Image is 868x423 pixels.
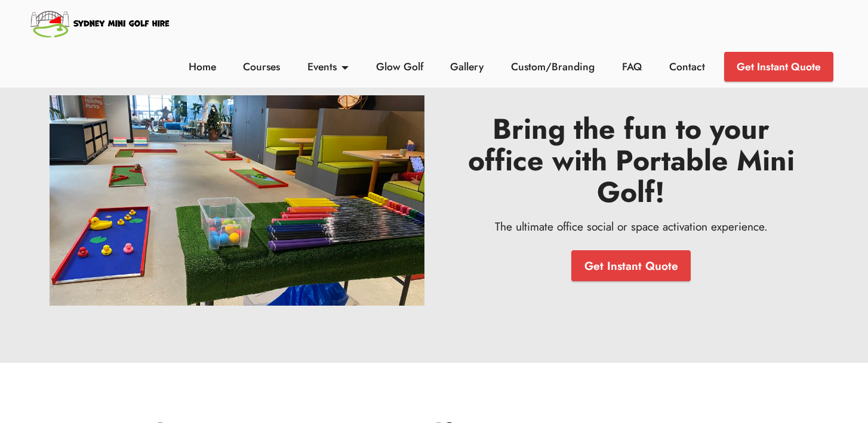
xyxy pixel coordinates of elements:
img: Sydney Mini Golf Hire [29,6,173,41]
a: FAQ [619,59,645,74]
a: Gallery [447,59,487,74]
a: Get Instant Quote [571,250,690,281]
a: Get Instant Quote [724,52,833,82]
img: Mini Golf Corporates [50,95,424,306]
a: Events [304,59,352,74]
a: Glow Golf [373,59,426,74]
a: Contact [666,59,708,74]
p: The ultimate office social or space activation experience. [463,218,799,235]
a: Home [185,59,219,74]
strong: Bring the fun to your office with Portable Mini Golf! [468,108,795,213]
a: Courses [240,59,284,74]
a: Custom/Branding [508,59,598,74]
